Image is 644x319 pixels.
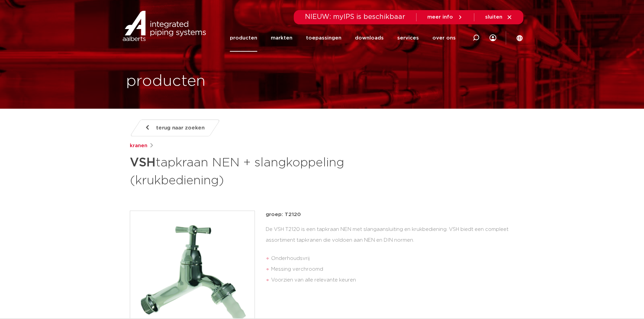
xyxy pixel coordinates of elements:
[130,142,147,150] a: kranen
[305,14,405,20] span: NIEUW: myIPS is beschikbaar
[271,24,292,52] a: markten
[156,123,205,133] span: terug naar zoeken
[266,211,515,219] p: groep: T2120
[126,71,206,92] h1: producten
[130,157,156,169] strong: VSH
[485,14,512,20] a: sluiten
[266,224,515,288] div: De VSH T2120 is een tapkraan NEN met slangaansluiting en krukbediening. VSH biedt een compleet as...
[230,24,257,52] a: producten
[397,24,419,52] a: services
[230,24,456,52] nav: Menu
[490,24,496,52] div: my IPS
[485,15,502,20] span: sluiten
[432,24,456,52] a: over ons
[271,264,515,275] li: Messing verchroomd
[271,253,515,264] li: Onderhoudsvrij
[427,15,453,20] span: meer info
[130,153,384,189] h1: tapkraan NEN + slangkoppeling (krukbediening)
[271,275,515,286] li: Voorzien van alle relevante keuren
[129,119,220,136] a: terug naar zoeken
[427,14,463,20] a: meer info
[355,24,384,52] a: downloads
[306,24,341,52] a: toepassingen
